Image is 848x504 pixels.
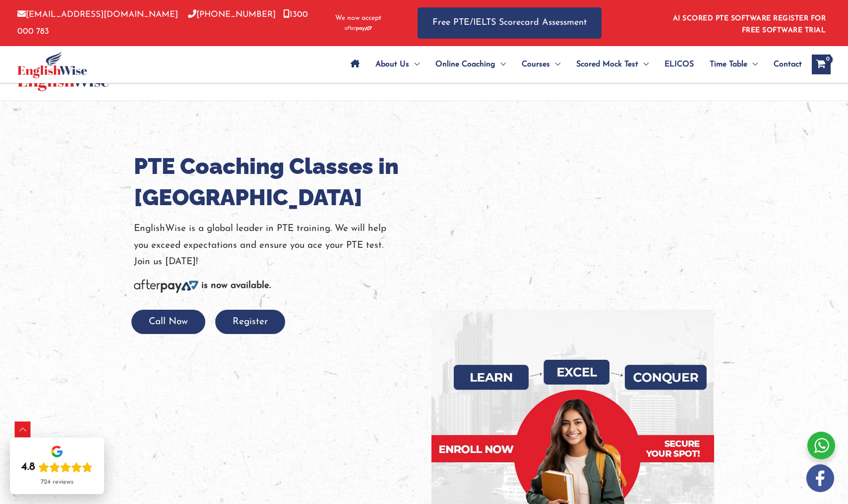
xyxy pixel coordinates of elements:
div: 4.8 [21,460,35,474]
a: Register [215,317,285,327]
span: Time Table [710,47,747,82]
a: Contact [766,47,802,82]
a: ELICOS [657,47,702,82]
span: ELICOS [665,47,694,82]
button: Call Now [131,310,205,334]
span: Menu Toggle [638,47,649,82]
a: View Shopping Cart, empty [812,55,831,74]
a: Online CoachingMenu Toggle [427,47,514,82]
span: Contact [774,47,802,82]
img: Afterpay-Logo [134,280,198,293]
p: EnglishWise is a global leader in PTE training. We will help you exceed expectations and ensure y... [134,221,417,270]
img: cropped-ew-logo [17,51,87,78]
b: is now available. [201,281,271,290]
a: [EMAIL_ADDRESS][DOMAIN_NAME] [17,10,178,19]
aside: Header Widget 1 [667,7,831,39]
a: 1300 000 783 [17,10,308,35]
button: Register [215,310,285,334]
span: Menu Toggle [550,47,560,82]
span: We now accept [335,13,381,23]
span: Scored Mock Test [576,47,638,82]
a: CoursesMenu Toggle [514,47,568,82]
h1: PTE Coaching Classes in [GEOGRAPHIC_DATA] [134,151,417,213]
a: [PHONE_NUMBER] [188,10,276,19]
a: Time TableMenu Toggle [702,47,766,82]
span: About Us [375,47,409,82]
span: Menu Toggle [409,47,420,82]
span: Online Coaching [435,47,495,82]
div: Rating: 4.8 out of 5 [21,460,93,474]
nav: Site Navigation: Main Menu [343,47,802,82]
a: Call Now [131,317,205,327]
span: Menu Toggle [495,47,506,82]
span: Courses [522,47,550,82]
div: 724 reviews [41,478,73,486]
a: Scored Mock TestMenu Toggle [568,47,657,82]
a: Free PTE/IELTS Scorecard Assessment [418,7,602,39]
a: AI SCORED PTE SOFTWARE REGISTER FOR FREE SOFTWARE TRIAL [673,15,826,34]
a: About UsMenu Toggle [367,47,427,82]
img: Afterpay-Logo [345,26,372,31]
span: Menu Toggle [747,47,758,82]
img: white-facebook.png [806,464,834,492]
